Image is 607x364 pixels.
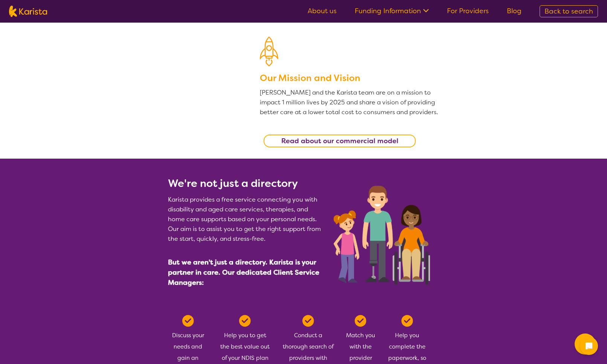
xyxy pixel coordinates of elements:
a: Blog [507,6,522,15]
img: Tick [239,315,251,327]
a: About us [308,6,337,15]
a: Back to search [540,5,598,17]
img: Karista logo [9,6,47,17]
h3: Our Mission and Vision [260,71,439,85]
span: Back to search [544,7,593,16]
b: Read about our commercial model [281,136,398,145]
button: Channel Menu [575,333,596,355]
p: Karista provides a free service connecting you with disability and aged care services, therapies,... [168,195,325,244]
span: But we aren't just a directory. Karista is your partner in care. Our dedicated Client Service Man... [168,258,319,287]
img: Tick [355,315,366,327]
a: Funding Information [355,6,429,15]
img: Tick [182,315,194,327]
img: Participants [334,186,430,284]
a: For Providers [447,6,489,15]
img: Tick [401,315,413,327]
img: Tick [302,315,314,327]
h2: We're not just a directory [168,177,325,190]
img: Our Mission [260,37,278,66]
p: [PERSON_NAME] and the Karista team are on a mission to impact 1 million lives by 2025 and share a... [260,88,439,117]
